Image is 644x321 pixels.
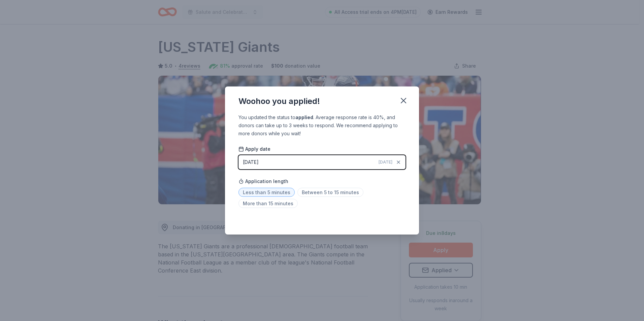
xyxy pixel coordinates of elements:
span: Application length [238,177,288,185]
span: Apply date [238,146,270,152]
div: Woohoo you applied! [238,96,320,107]
button: [DATE][DATE] [238,155,406,169]
span: [DATE] [379,159,392,165]
span: Between 5 to 15 minutes [297,188,363,197]
div: [DATE] [243,158,259,166]
span: Less than 5 minutes [238,188,295,197]
span: More than 15 minutes [238,199,298,208]
div: You updated the status to . Average response rate is 40%, and donors can take up to 3 weeks to re... [238,113,406,138]
b: applied [295,114,313,120]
